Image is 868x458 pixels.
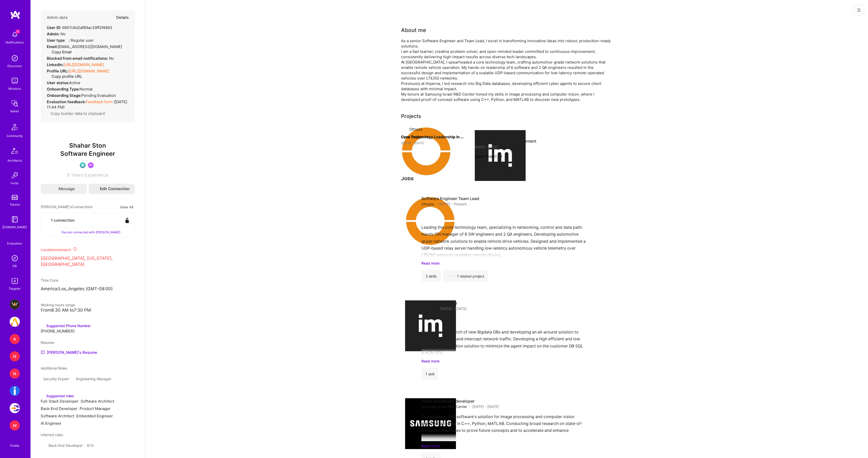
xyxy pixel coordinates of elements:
[9,146,21,158] img: Architects
[8,299,21,310] a: BuildTeam
[440,306,467,311] span: [DATE] - [DATE]
[401,175,612,181] h3: Jobs
[436,201,437,207] span: ·
[58,44,122,49] span: [EMAIL_ADDRESS][DOMAIN_NAME]
[88,162,94,168] img: Been on Mission
[41,204,93,210] span: [PERSON_NAME]'s Connections
[47,56,109,61] strong: Blocked from email notifications:
[61,230,120,235] span: You are connected with [PERSON_NAME]
[41,340,54,345] span: Resume
[48,74,82,79] button: Copy profile URL
[13,263,17,269] div: DB
[483,131,497,136] div: Imperva
[47,31,66,37] div: No
[41,433,63,437] span: Inferred roles
[47,80,69,85] strong: User status:
[41,441,96,450] div: Back-End Developer 81%
[13,237,17,241] i: icon SelectionTeam
[8,63,22,69] div: Discovery
[421,398,499,404] h4: Proof of concept developer
[53,187,56,191] i: icon Mail
[16,29,20,34] span: 6
[10,420,20,431] div: M
[81,93,116,98] span: Pending Evaluation
[80,406,111,411] span: Product Manager
[10,76,20,86] img: teamwork
[10,403,20,413] img: Velocity: Enabling Developers Create Isolated Environments, Easily.
[475,138,538,144] h4: Big Data DB agent development
[48,50,52,54] i: icon Copy
[11,180,19,186] div: Invite
[80,87,93,91] span: normal
[405,300,456,351] img: Company logo
[47,44,58,49] strong: Email:
[10,214,20,224] img: guide book
[41,303,75,307] span: Working hours range
[41,394,44,398] i: icon SuggestedTeams
[48,49,72,55] button: Copy Email
[71,172,109,178] span: Years Experience
[41,414,74,418] span: Software Architect
[124,217,130,223] img: avatar
[68,69,109,73] a: [URL][DOMAIN_NAME]
[440,444,444,448] i: icon ArrowDownSecondaryDark
[51,218,75,223] span: 1 connection
[10,109,19,114] div: Admin
[421,443,608,449] a: Read more
[47,93,81,98] strong: Onboarding Stage:
[425,135,429,139] img: arrow-right
[10,276,20,286] img: Skill Targeter
[10,334,20,344] div: A
[421,368,438,380] div: 1 skill
[7,241,22,246] div: Evaluation
[41,247,135,252] div: Location mismatch
[67,172,70,178] span: 9
[86,99,113,104] a: Feedback form
[47,25,61,30] strong: User ID:
[47,32,60,36] strong: Admin:
[499,154,503,158] img: arrow-right
[8,158,22,163] div: Architects
[439,201,467,207] span: [DATE] - Present
[421,196,479,201] h4: Software Engineer Team Lead
[73,375,114,383] div: Engineering Manager
[10,351,20,361] div: N
[9,121,21,133] img: Community
[9,86,21,91] div: Missions
[421,358,608,364] a: Read more
[47,69,68,73] strong: Profile URL:
[41,375,71,383] div: Security Expert
[47,111,105,116] button: Copy builder data to clipboard
[81,399,114,404] span: Software Architect
[41,308,135,313] div: From 8:30 AM to 7:30 PM
[12,195,18,200] img: tokens
[41,350,45,354] img: Resume
[41,213,135,237] button: 1 connectionavatarYou are connected with [PERSON_NAME]
[421,300,467,306] h4: Software Engineer
[440,262,444,265] i: icon ArrowDownSecondaryDark
[65,38,69,42] i: Help
[440,359,444,363] i: icon ArrowDownSecondaryDark
[41,278,58,282] span: Time Zone
[47,87,80,91] strong: Onboarding Type:
[8,438,21,448] a: Profile
[45,218,49,222] i: icon Collaborator
[401,134,465,140] h4: Core Technology Leadership in Automotive Networking
[47,99,129,110] div: ( [DATE] 11:44 PM )
[437,306,438,311] span: ·
[118,204,135,210] button: View All
[10,53,20,63] img: discovery
[9,286,21,291] div: Targeter
[41,393,74,399] div: Suggested roles
[47,25,112,30] div: 6857c8d2af89ac39ff2f4883
[10,386,20,396] img: Injury.com: Referrals Platform MVP
[10,369,20,379] div: N
[47,56,114,61] div: No
[443,270,488,282] div: 1 related project
[41,349,97,355] a: [PERSON_NAME]'s Resume
[41,286,135,292] p: America/Los_Angeles (GMT-08:00 )
[8,334,21,344] a: A
[10,98,20,109] img: admin teamwork
[47,62,63,67] strong: LinkedIn:
[401,112,421,120] div: Projects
